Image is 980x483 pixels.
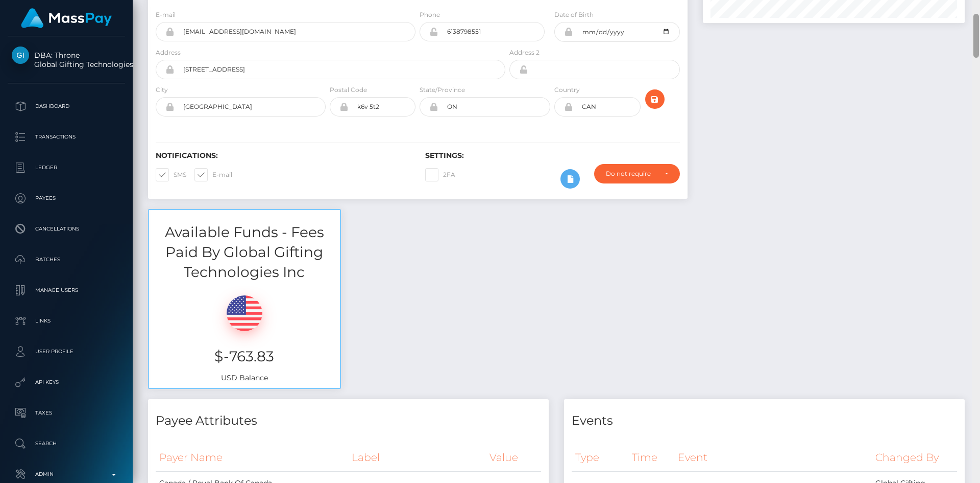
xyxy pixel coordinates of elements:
img: MassPay Logo [21,8,112,28]
p: Payees [12,191,121,206]
th: Payer Name [156,444,348,472]
p: Manage Users [12,283,121,298]
h3: $-763.83 [156,347,333,366]
p: Search [12,436,121,451]
a: Manage Users [8,278,125,303]
th: Label [348,444,486,472]
h4: Payee Attributes [156,412,541,430]
p: API Keys [12,375,121,390]
label: State/Province [420,85,465,95]
label: E-mail [194,168,232,181]
img: Global Gifting Technologies Inc [12,47,29,64]
label: E-mail [156,10,176,19]
a: Links [8,308,125,334]
label: Date of Birth [554,10,594,19]
span: DBA: Throne Global Gifting Technologies Inc [8,51,125,69]
a: Dashboard [8,94,125,119]
h6: Settings: [425,151,679,160]
th: Type [572,444,628,472]
div: USD Balance [149,283,340,388]
a: Cancellations [8,216,125,242]
p: Batches [12,252,121,267]
a: Payees [8,186,125,211]
img: USD.png [227,295,262,331]
label: Phone [420,10,440,19]
th: Event [674,444,872,472]
p: Transactions [12,129,121,145]
p: Admin [12,467,121,482]
p: Dashboard [12,99,121,114]
p: Ledger [12,160,121,175]
p: User Profile [12,344,121,359]
th: Time [628,444,674,472]
a: Transactions [8,124,125,150]
a: Ledger [8,155,125,180]
a: Taxes [8,400,125,426]
a: User Profile [8,339,125,364]
p: Cancellations [12,221,121,237]
label: City [156,85,168,95]
a: Search [8,431,125,456]
div: Do not require [606,170,656,178]
h4: Events [572,412,957,430]
p: Links [12,313,121,329]
label: 2FA [425,168,455,181]
label: SMS [156,168,186,181]
h6: Notifications: [156,151,410,160]
th: Value [486,444,541,472]
label: Address 2 [509,48,540,57]
a: API Keys [8,370,125,395]
label: Postal Code [330,85,367,95]
p: Taxes [12,405,121,421]
label: Country [554,85,580,95]
th: Changed By [872,444,957,472]
a: Batches [8,247,125,272]
label: Address [156,48,181,57]
h3: Available Funds - Fees Paid By Global Gifting Technologies Inc [149,222,340,283]
button: Do not require [594,164,680,183]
